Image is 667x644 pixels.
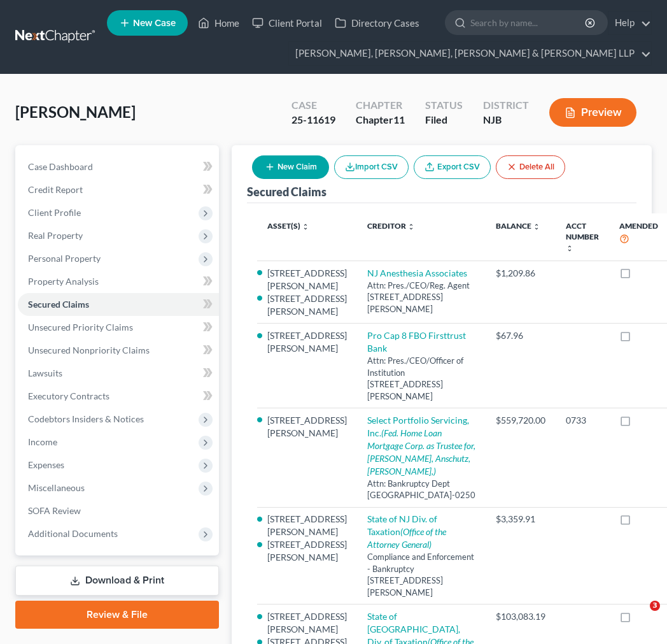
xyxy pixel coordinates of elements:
[267,538,347,564] li: [STREET_ADDRESS][PERSON_NAME]
[407,223,415,231] i: unfold_more
[289,42,651,65] a: [PERSON_NAME], [PERSON_NAME], [PERSON_NAME] & [PERSON_NAME] LLP
[367,221,415,231] a: Creditor unfold_more
[192,11,246,34] a: Home
[356,113,405,127] div: Chapter
[28,345,150,355] span: Unsecured Nonpriority Claims
[267,221,309,231] a: Asset(s) unfold_more
[28,184,83,195] span: Credit Report
[624,601,654,631] iframe: Intercom live chat
[18,293,219,316] a: Secured Claims
[133,18,176,28] span: New Case
[566,414,599,427] div: 0733
[28,299,89,310] span: Secured Claims
[425,113,463,127] div: Filed
[28,276,99,287] span: Property Analysis
[496,221,540,231] a: Balance unfold_more
[18,385,219,408] a: Executory Contracts
[28,161,93,172] span: Case Dashboard
[252,155,329,179] button: New Claim
[334,155,409,179] button: Import CSV
[483,98,529,113] div: District
[566,221,599,252] a: Acct Number unfold_more
[28,459,64,470] span: Expenses
[28,368,62,378] span: Lawsuits
[28,528,118,539] span: Additional Documents
[566,245,573,252] i: unfold_more
[18,499,219,522] a: SOFA Review
[483,113,529,127] div: NJB
[367,330,466,354] a: Pro Cap 8 FBO Firsttrust Bank
[356,98,405,113] div: Chapter
[18,155,219,178] a: Case Dashboard
[414,155,491,179] a: Export CSV
[18,178,219,201] a: Credit Report
[367,513,446,550] a: State of NJ Div. of Taxation(Office of the Attorney General)
[18,362,219,385] a: Lawsuits
[367,415,475,476] a: Select Portfolio Servicing, Inc.(Fed. Home Loan Mortgage Corp. as Trustee for, [PERSON_NAME], Ans...
[393,113,405,125] span: 11
[302,223,309,231] i: unfold_more
[496,610,545,623] div: $103,083.19
[267,513,347,538] li: [STREET_ADDRESS][PERSON_NAME]
[18,270,219,293] a: Property Analysis
[291,113,335,127] div: 25-11619
[367,355,475,402] div: Attn: Pres./CEO/Officer of Institution [STREET_ADDRESS][PERSON_NAME]
[28,322,133,333] span: Unsecured Priority Claims
[496,414,545,427] div: $559,720.00
[267,267,347,292] li: [STREET_ADDRESS][PERSON_NAME]
[28,390,109,401] span: Executory Contracts
[267,329,347,355] li: [STREET_ADDRESS][PERSON_NAME]
[247,184,326,199] div: Secured Claims
[367,280,475,315] div: Attn: Pres./CEO/Reg. Agent [STREET_ADDRESS][PERSON_NAME]
[425,98,463,113] div: Status
[28,505,81,516] span: SOFA Review
[367,427,475,476] i: (Fed. Home Loan Mortgage Corp. as Trustee for, [PERSON_NAME], Anschutz, [PERSON_NAME],)
[496,267,545,280] div: $1,209.86
[28,436,57,447] span: Income
[28,482,85,493] span: Miscellaneous
[367,478,475,501] div: Attn: Bankruptcy Dept [GEOGRAPHIC_DATA]-0250
[246,11,328,34] a: Client Portal
[18,339,219,362] a: Unsecured Nonpriority Claims
[496,155,565,179] button: Delete All
[328,11,426,34] a: Directory Cases
[28,207,81,218] span: Client Profile
[15,601,219,629] a: Review & File
[496,513,545,526] div: $3,359.91
[650,601,660,611] span: 3
[496,329,545,342] div: $67.96
[28,230,83,241] span: Real Property
[267,292,347,318] li: [STREET_ADDRESS][PERSON_NAME]
[15,103,136,121] span: [PERSON_NAME]
[470,11,587,34] input: Search by name...
[549,98,636,127] button: Preview
[267,610,347,636] li: [STREET_ADDRESS][PERSON_NAME]
[533,223,540,231] i: unfold_more
[28,253,101,264] span: Personal Property
[367,526,446,550] i: (Office of the Attorney General)
[608,11,651,34] a: Help
[367,551,475,598] div: Compliance and Enforcement - Bankruptcy [STREET_ADDRESS][PERSON_NAME]
[18,316,219,339] a: Unsecured Priority Claims
[367,268,467,278] a: NJ Anesthesia Associates
[291,98,335,113] div: Case
[267,414,347,440] li: [STREET_ADDRESS][PERSON_NAME]
[15,566,219,596] a: Download & Print
[28,413,144,424] span: Codebtors Insiders & Notices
